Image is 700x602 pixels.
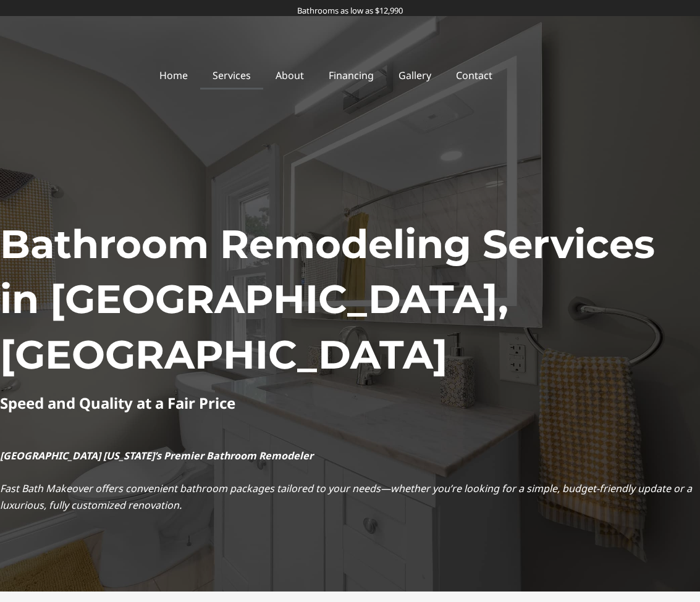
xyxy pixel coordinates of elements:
[200,61,263,90] a: Services
[444,61,505,90] a: Contact
[316,61,386,90] a: Financing
[263,61,316,90] a: About
[386,61,444,90] a: Gallery
[147,61,200,90] a: Home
